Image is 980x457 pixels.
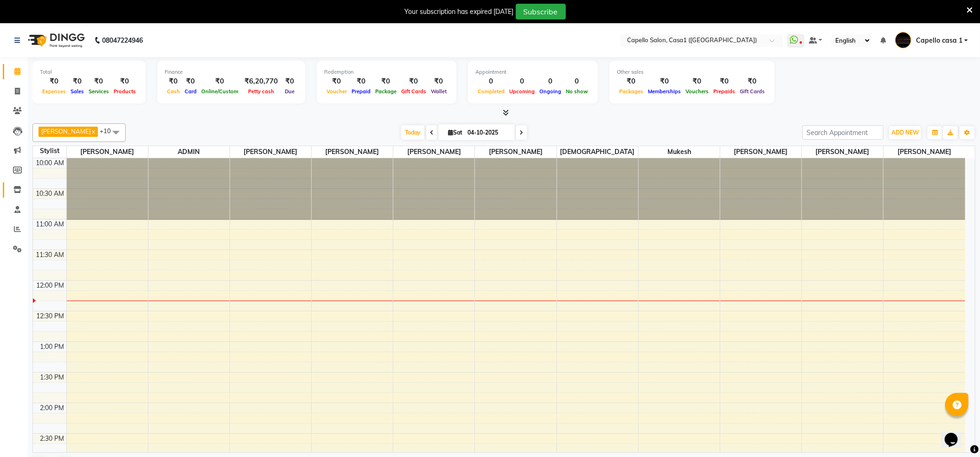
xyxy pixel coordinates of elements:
div: ₹0 [349,76,373,87]
div: 0 [537,76,564,87]
div: 1:00 PM [38,342,66,352]
span: [PERSON_NAME] [393,146,474,158]
span: Voucher [324,88,349,95]
div: ₹0 [711,76,737,87]
b: 08047224946 [102,27,143,53]
div: ₹0 [282,76,298,87]
span: Online/Custom [199,88,241,95]
button: Subscribe [516,4,566,19]
span: Expenses [40,88,68,95]
div: Stylist [33,146,66,156]
div: 2:30 PM [38,434,66,444]
div: ₹0 [165,76,182,87]
span: [PERSON_NAME] [884,146,965,158]
div: 0 [475,76,507,87]
div: 10:00 AM [34,158,66,168]
div: 10:30 AM [34,189,66,199]
span: Completed [475,88,507,95]
span: [PERSON_NAME] [802,146,883,158]
iframe: chat widget [941,420,971,448]
span: Card [182,88,199,95]
span: [PERSON_NAME] [475,146,556,158]
div: Your subscription has expired [DATE] [405,7,514,17]
img: logo [24,27,87,53]
span: [PERSON_NAME] [41,128,91,135]
div: Redemption [324,68,449,76]
span: +10 [100,127,118,135]
span: Upcoming [507,88,537,95]
img: Capello casa 1 [895,32,911,48]
span: Wallet [429,88,449,95]
div: ₹0 [199,76,241,87]
div: Finance [165,68,298,76]
button: ADD NEW [889,126,921,139]
div: ₹0 [40,76,68,87]
div: 1:30 PM [38,373,66,382]
span: Petty cash [246,88,276,95]
span: Due [282,88,297,95]
div: Appointment [475,68,590,76]
span: [PERSON_NAME] [67,146,148,158]
span: Ongoing [537,88,564,95]
span: ADD NEW [891,129,919,136]
span: Prepaids [711,88,737,95]
div: ₹0 [737,76,767,87]
span: Package [373,88,399,95]
a: x [91,128,95,135]
div: ₹6,20,770 [241,76,282,87]
div: ₹0 [86,76,111,87]
input: 2025-10-04 [465,126,511,140]
div: 2:00 PM [38,403,66,413]
div: ₹0 [646,76,683,87]
div: ₹0 [399,76,429,87]
div: 0 [507,76,537,87]
span: Vouchers [683,88,711,95]
span: Gift Cards [399,88,429,95]
div: Total [40,68,138,76]
span: [PERSON_NAME] [720,146,801,158]
div: 11:00 AM [34,219,66,229]
span: No show [564,88,590,95]
div: ₹0 [324,76,349,87]
div: 11:30 AM [34,250,66,260]
div: ₹0 [68,76,86,87]
div: ₹0 [373,76,399,87]
div: ₹0 [683,76,711,87]
span: Services [86,88,111,95]
span: Packages [617,88,646,95]
div: Other sales [617,68,767,76]
span: Mukesh [639,146,720,158]
span: Today [401,125,424,140]
span: [PERSON_NAME] [312,146,393,158]
div: ₹0 [617,76,646,87]
span: Products [111,88,138,95]
span: Cash [165,88,182,95]
span: ADMIN [148,146,230,158]
span: [PERSON_NAME] [230,146,311,158]
div: 12:00 PM [35,281,66,290]
div: 12:30 PM [35,311,66,321]
span: Memberships [646,88,683,95]
div: ₹0 [111,76,138,87]
input: Search Appointment [802,125,884,140]
div: ₹0 [429,76,449,87]
span: Capello casa 1 [916,36,962,45]
span: Sales [68,88,86,95]
span: Prepaid [349,88,373,95]
span: Sat [446,129,465,136]
div: ₹0 [182,76,199,87]
div: 0 [564,76,590,87]
span: Gift Cards [737,88,767,95]
span: [DEMOGRAPHIC_DATA] [557,146,638,158]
